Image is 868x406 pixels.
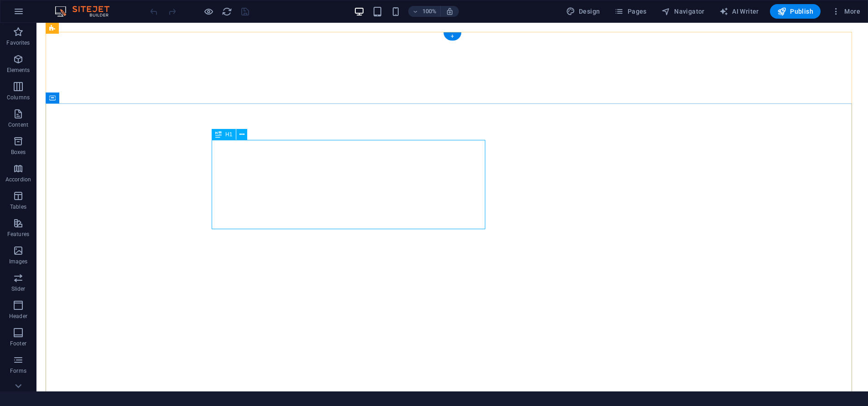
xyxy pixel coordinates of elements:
[6,39,30,46] p: Favorites
[777,7,813,16] span: Publish
[614,7,646,16] span: Pages
[770,4,821,19] button: Publish
[611,4,650,19] button: Pages
[832,7,860,16] span: More
[10,367,26,375] p: Forms
[8,121,28,128] p: Content
[566,7,600,16] span: Design
[828,4,864,19] button: More
[11,149,26,156] p: Boxes
[562,4,604,19] button: Design
[422,6,437,17] h6: 100%
[225,132,232,137] span: H1
[5,176,31,183] p: Accordion
[661,7,705,16] span: Navigator
[658,4,708,19] button: Navigator
[222,6,232,17] i: Reload page
[443,32,461,41] div: +
[562,4,604,19] div: Design (Ctrl+Alt+Y)
[7,231,29,238] p: Features
[7,94,30,101] p: Columns
[7,67,30,74] p: Elements
[10,203,26,211] p: Tables
[408,6,441,17] button: 100%
[10,340,26,347] p: Footer
[203,6,214,17] button: Click here to leave preview mode and continue editing
[52,6,121,17] img: Editor Logo
[11,285,26,293] p: Slider
[9,258,28,265] p: Images
[221,6,232,17] button: reload
[719,7,759,16] span: AI Writer
[716,4,763,19] button: AI Writer
[446,7,454,15] i: On resize automatically adjust zoom level to fit chosen device.
[9,313,27,320] p: Header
